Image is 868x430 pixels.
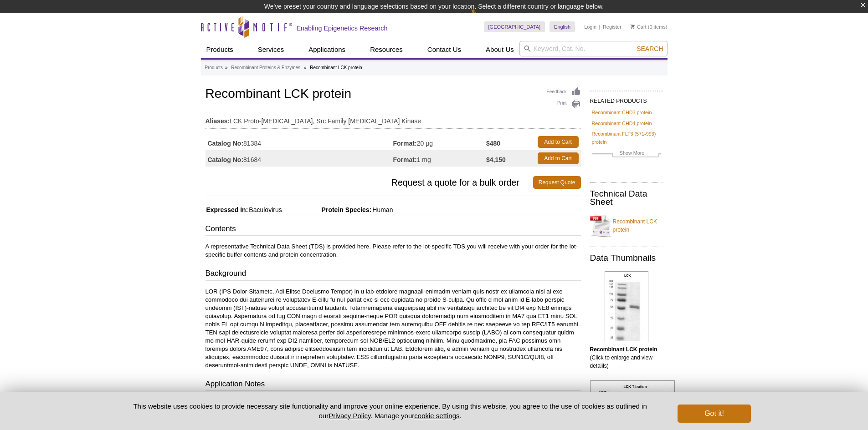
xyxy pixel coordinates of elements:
[205,223,581,236] h3: Contents
[486,139,500,147] strong: $480
[547,99,581,109] a: Print
[284,206,372,213] span: Protein Species:
[297,24,388,32] h2: Enabling Epigenetics Research
[584,24,596,30] a: Login
[590,254,663,262] h2: Data Thumbnails
[592,119,652,127] a: Recombinant CHD4 protein
[205,150,393,167] td: 81684
[634,45,666,53] button: Search
[205,111,581,126] td: LCK Proto-[MEDICAL_DATA], Src Family [MEDICAL_DATA] Kinase
[592,149,661,159] a: Show More
[118,401,663,420] p: This website uses cookies to provide necessary site functionality and improve your online experie...
[486,156,506,164] strong: $4,150
[592,108,652,116] a: Recombinant CHD3 protein
[631,21,668,32] li: (0 items)
[365,41,408,58] a: Resources
[599,21,601,32] li: |
[519,41,668,56] input: Keyword, Cat. No.
[480,41,519,58] a: About Us
[422,41,467,58] a: Contact Us
[533,176,581,189] a: Request Quote
[471,7,495,28] img: Change Here
[208,156,244,164] strong: Catalog No:
[590,190,663,206] h2: Technical Data Sheet
[225,65,228,70] li: »
[208,139,244,147] strong: Catalog No:
[484,21,545,32] a: [GEOGRAPHIC_DATA]
[590,345,663,370] p: (Click to enlarge and view detaiils)
[393,139,417,147] strong: Format:
[252,41,290,58] a: Services
[550,21,575,32] a: English
[538,152,579,164] a: Add to Cart
[205,288,581,369] p: LOR (IPS Dolor-Sitametc, Adi Elitse Doeiusmo Tempor) in u lab-etdolore magnaali-enimadm veniam qu...
[590,212,663,239] a: Recombinant LCK protein
[205,176,533,189] span: Request a quote for a bulk order
[205,268,581,281] h3: Background
[590,346,657,353] b: Recombinant LCK protein
[393,156,417,164] strong: Format:
[205,64,223,72] a: Products
[631,24,647,30] a: Cart
[393,150,487,167] td: 1 mg
[205,117,230,125] strong: Aliases:
[605,271,648,342] img: >Recombinant LCK protein
[678,405,750,423] button: Got it!
[205,379,581,391] h3: Application Notes
[231,64,300,72] a: Recombinant Proteins & Enzymes
[205,243,581,259] p: A representative Technical Data Sheet (TDS) is provided here. Please refer to the lot-specific TD...
[631,24,635,29] img: Your Cart
[393,134,487,150] td: 20 µg
[310,65,362,70] li: Recombinant LCK protein
[371,206,393,213] span: Human
[590,91,663,107] h2: RELATED PRODUCTS
[303,41,351,58] a: Applications
[248,206,282,213] span: Baculovirus
[603,24,621,30] a: Register
[205,87,581,102] h1: Recombinant LCK protein
[538,136,579,148] a: Add to Cart
[205,134,393,150] td: 81384
[592,130,661,146] a: Recombinant FLT3 (571-993) protein
[637,45,663,52] span: Search
[547,87,581,97] a: Feedback
[304,65,307,70] li: »
[329,412,370,420] a: Privacy Policy
[201,41,239,58] a: Products
[205,206,248,213] span: Expressed In:
[414,412,459,420] button: cookie settings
